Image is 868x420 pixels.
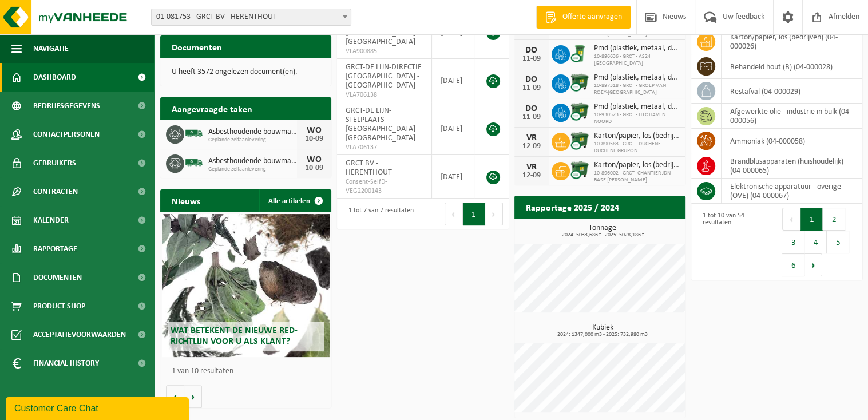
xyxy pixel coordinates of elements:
[33,206,69,235] span: Kalender
[594,132,680,141] span: Karton/papier, los (bedrijven)
[722,129,862,153] td: ammoniak (04-000058)
[33,92,100,120] span: Bedrijfsgegevens
[782,208,800,231] button: Previous
[722,79,862,104] td: restafval (04-000029)
[594,161,680,170] span: Karton/papier, los (bedrijven)
[184,385,202,408] button: Volgende
[172,367,326,375] p: 1 van 10 resultaten
[570,73,589,92] img: WB-1100-CU
[208,137,297,144] span: Geplande zelfaanlevering
[520,55,543,63] div: 11-09
[303,135,326,143] div: 10-09
[160,189,212,212] h2: Nieuws
[6,395,191,420] iframe: chat widget
[520,332,685,338] span: 2024: 1347,000 m3 - 2025: 732,980 m3
[594,102,680,112] span: Pmd (plastiek, metaal, drankkartons) (bedrijven)
[520,75,543,84] div: DO
[485,203,503,225] button: Next
[346,47,422,56] span: VLA900885
[303,126,326,135] div: WO
[33,120,100,149] span: Contactpersonen
[594,141,680,154] span: 10-890583 - GRCT - DUCHENE - DUCHENE GRUPONT
[346,106,419,142] span: GRCT-DE LIJN-STELPLAATS [GEOGRAPHIC_DATA] - [GEOGRAPHIC_DATA]
[520,84,543,92] div: 11-09
[804,253,822,276] button: Next
[514,196,631,218] h2: Rapportage 2025 / 2024
[303,155,326,164] div: WO
[33,263,82,292] span: Documenten
[722,104,862,129] td: afgewerkte olie - industrie in bulk (04-000056)
[208,166,297,173] span: Geplande zelfaanlevering
[160,35,233,58] h2: Documenten
[520,324,685,338] h3: Kubiek
[697,207,771,278] div: 1 tot 10 van 54 resultaten
[827,231,849,253] button: 5
[208,157,297,166] span: Asbesthoudende bouwmaterialen cementgebonden (hechtgebonden)
[594,44,680,53] span: Pmd (plastiek, metaal, drankkartons) (bedrijven)
[33,320,126,349] span: Acceptatievoorwaarden
[160,97,264,120] h2: Aangevraagde taken
[782,231,804,253] button: 3
[152,9,351,25] span: 01-081753 - GRCT BV - HERENTHOUT
[804,231,827,253] button: 4
[520,104,543,113] div: DO
[33,235,77,263] span: Rapportage
[722,29,862,54] td: karton/papier, los (bedrijven) (04-000026)
[520,163,543,172] div: VR
[570,131,589,150] img: WB-1100-CU
[722,179,862,204] td: elektronische apparatuur - overige (OVE) (04-000067)
[259,189,330,212] a: Alle artikelen
[171,326,298,346] span: Wat betekent de nieuwe RED-richtlijn voor u als klant?
[346,143,422,152] span: VLA706137
[162,214,330,357] a: Wat betekent de nieuwe RED-richtlijn voor u als klant?
[463,203,485,225] button: 1
[520,46,543,55] div: DO
[722,153,862,179] td: brandblusapparaten (huishoudelijk) (04-000065)
[151,9,351,26] span: 01-081753 - GRCT BV - HERENTHOUT
[594,112,680,125] span: 10-930523 - GRCT - HTC HAVEN NOORD
[536,6,631,29] a: Offerte aanvragen
[208,128,297,137] span: Asbesthoudende bouwmaterialen cementgebonden met isolatie(hechtgebonden)
[520,113,543,121] div: 11-09
[520,232,685,238] span: 2024: 5033,686 t - 2025: 5028,186 t
[520,172,543,180] div: 12-09
[33,34,69,63] span: Navigatie
[520,133,543,142] div: VR
[346,177,422,196] span: Consent-SelfD-VEG2200143
[594,82,680,96] span: 10-897318 - GRCT - GROEP VAN ROEY-[GEOGRAPHIC_DATA]
[432,102,475,155] td: [DATE]
[570,102,589,121] img: WB-1100-CU
[303,164,326,172] div: 10-09
[33,63,76,92] span: Dashboard
[594,170,680,184] span: 10-896002 - GRCT -CHANTIER JDN - BASE [PERSON_NAME]
[346,159,392,177] span: GRCT BV - HERENTHOUT
[346,63,422,90] span: GRCT-DE LIJN-DIRECTIE [GEOGRAPHIC_DATA] - [GEOGRAPHIC_DATA]
[600,218,684,241] a: Bekijk rapportage
[800,208,823,231] button: 1
[823,208,845,231] button: 2
[594,73,680,82] span: Pmd (plastiek, metaal, drankkartons) (bedrijven)
[722,54,862,79] td: behandeld hout (B) (04-000028)
[184,124,204,143] img: BL-SO-LV
[570,160,589,180] img: WB-1100-CU
[432,59,475,102] td: [DATE]
[782,253,804,276] button: 6
[172,68,320,76] p: U heeft 3572 ongelezen document(en).
[33,349,99,378] span: Financial History
[346,90,422,100] span: VLA706138
[594,53,680,67] span: 10-896636 - GRCT - AS24 [GEOGRAPHIC_DATA]
[33,292,85,320] span: Product Shop
[560,11,625,23] span: Offerte aanvragen
[166,385,184,408] button: Vorige
[343,201,414,227] div: 1 tot 7 van 7 resultaten
[520,224,685,238] h3: Tonnage
[520,142,543,150] div: 12-09
[432,155,475,199] td: [DATE]
[33,149,76,177] span: Gebruikers
[570,43,589,63] img: WB-0240-CU
[33,177,78,206] span: Contracten
[445,203,463,225] button: Previous
[184,153,204,172] img: BL-SO-LV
